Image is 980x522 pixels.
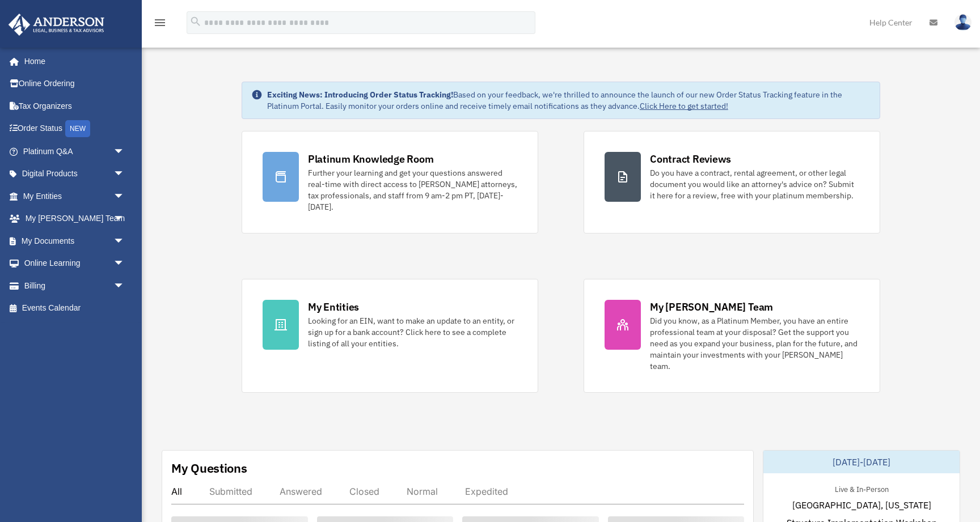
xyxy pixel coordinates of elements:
[267,90,453,100] strong: Exciting News: Introducing Order Status Tracking!
[584,131,880,234] a: Contract Reviews Do you have a contract, rental agreement, or other legal document you would like...
[349,486,379,497] div: Closed
[763,451,960,473] div: [DATE]-[DATE]
[8,140,142,163] a: Platinum Q&Aarrow_drop_down
[171,460,247,477] div: My Questions
[465,486,508,497] div: Expedited
[209,486,252,497] div: Submitted
[171,486,182,497] div: All
[8,207,142,230] a: My [PERSON_NAME] Teamarrow_drop_down
[242,279,538,393] a: My Entities Looking for an EIN, want to make an update to an entity, or sign up for a bank accoun...
[8,73,142,95] a: Online Ordering
[65,120,90,137] div: NEW
[113,252,136,275] span: arrow_drop_down
[280,486,322,497] div: Answered
[650,300,773,314] div: My [PERSON_NAME] Team
[189,15,202,28] i: search
[267,89,871,112] div: Based on your feedback, we're thrilled to announce the launch of our new Order Status Tracking fe...
[8,95,142,117] a: Tax Organizers
[308,315,517,349] div: Looking for an EIN, want to make an update to an entity, or sign up for a bank account? Click her...
[640,101,728,111] a: Click Here to get started!
[8,117,142,141] a: Order StatusNEW
[113,140,136,163] span: arrow_drop_down
[8,50,136,73] a: Home
[308,300,359,314] div: My Entities
[584,279,880,393] a: My [PERSON_NAME] Team Did you know, as a Platinum Member, you have an entire professional team at...
[792,498,931,512] span: [GEOGRAPHIC_DATA], [US_STATE]
[113,274,136,298] span: arrow_drop_down
[153,20,167,29] a: menu
[113,185,136,208] span: arrow_drop_down
[8,252,142,275] a: Online Learningarrow_drop_down
[113,230,136,253] span: arrow_drop_down
[5,14,108,36] img: Anderson Advisors Platinum Portal
[308,167,517,213] div: Further your learning and get your questions answered real-time with direct access to [PERSON_NAM...
[8,274,142,297] a: Billingarrow_drop_down
[407,486,438,497] div: Normal
[153,16,167,29] i: menu
[650,167,859,201] div: Do you have a contract, rental agreement, or other legal document you would like an attorney's ad...
[308,152,434,166] div: Platinum Knowledge Room
[650,315,859,372] div: Did you know, as a Platinum Member, you have an entire professional team at your disposal? Get th...
[8,185,142,207] a: My Entitiesarrow_drop_down
[113,163,136,186] span: arrow_drop_down
[650,152,731,166] div: Contract Reviews
[242,131,538,234] a: Platinum Knowledge Room Further your learning and get your questions answered real-time with dire...
[113,207,136,231] span: arrow_drop_down
[826,482,898,494] div: Live & In-Person
[8,230,142,252] a: My Documentsarrow_drop_down
[8,297,142,320] a: Events Calendar
[8,163,142,185] a: Digital Productsarrow_drop_down
[954,14,971,31] img: User Pic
